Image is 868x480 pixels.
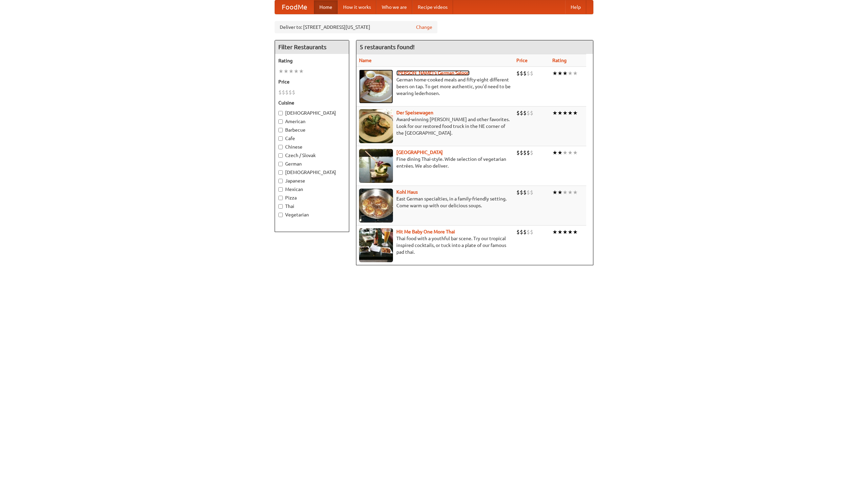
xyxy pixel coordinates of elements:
li: ★ [563,70,568,77]
input: Mexican [278,187,283,192]
li: $ [520,149,523,156]
li: $ [289,89,292,96]
li: ★ [568,109,573,117]
label: Japanese [278,177,346,184]
li: $ [523,109,527,117]
a: Change [416,24,432,31]
label: Mexican [278,186,346,193]
label: Pizza [278,194,346,201]
li: $ [530,109,533,117]
input: Thai [278,204,283,209]
li: $ [520,228,523,236]
p: Award-winning [PERSON_NAME] and other favorites. Look for our restored food truck in the NE corne... [359,116,511,136]
label: [DEMOGRAPHIC_DATA] [278,169,346,176]
label: German [278,160,346,167]
label: Cafe [278,135,346,142]
img: kohlhaus.jpg [359,189,393,223]
input: [DEMOGRAPHIC_DATA] [278,111,283,115]
b: Kohl Haus [396,189,418,195]
li: ★ [563,109,568,117]
li: $ [527,228,530,236]
li: ★ [573,228,578,236]
li: ★ [563,149,568,156]
a: Name [359,58,372,63]
label: [DEMOGRAPHIC_DATA] [278,110,346,116]
label: Chinese [278,143,346,150]
li: ★ [557,70,563,77]
li: ★ [557,228,563,236]
input: Pizza [278,196,283,200]
li: $ [523,70,527,77]
li: ★ [568,228,573,236]
a: [PERSON_NAME]'s German Saloon [396,70,470,76]
a: How it works [338,0,376,14]
input: [DEMOGRAPHIC_DATA] [278,170,283,175]
li: ★ [552,189,557,196]
li: ★ [552,70,557,77]
li: $ [527,109,530,117]
a: FoodMe [275,0,314,14]
li: $ [516,70,520,77]
a: Recipe videos [412,0,453,14]
input: American [278,119,283,124]
img: satay.jpg [359,149,393,183]
h4: Filter Restaurants [275,40,349,54]
img: speisewagen.jpg [359,109,393,143]
li: ★ [557,149,563,156]
input: Barbecue [278,128,283,132]
li: ★ [573,149,578,156]
a: Home [314,0,338,14]
a: Price [516,58,528,63]
li: ★ [283,68,289,75]
a: Hit Me Baby One More Thai [396,229,455,234]
a: Help [565,0,586,14]
input: Czech / Slovak [278,153,283,158]
li: $ [530,228,533,236]
label: American [278,118,346,125]
li: $ [278,89,282,96]
li: ★ [552,149,557,156]
li: $ [516,189,520,196]
li: $ [527,189,530,196]
li: ★ [552,228,557,236]
li: ★ [289,68,294,75]
p: German home-cooked meals and fifty-eight different beers on tap. To get more authentic, you'd nee... [359,76,511,97]
input: Cafe [278,136,283,141]
li: $ [516,109,520,117]
li: $ [530,189,533,196]
li: $ [523,149,527,156]
li: $ [516,149,520,156]
li: ★ [573,109,578,117]
li: ★ [557,189,563,196]
li: ★ [568,70,573,77]
h5: Rating [278,57,346,64]
a: [GEOGRAPHIC_DATA] [396,150,443,155]
li: $ [282,89,285,96]
li: $ [523,189,527,196]
li: ★ [563,228,568,236]
li: $ [520,189,523,196]
li: ★ [563,189,568,196]
div: Deliver to: [STREET_ADDRESS][US_STATE] [275,21,437,33]
li: $ [527,70,530,77]
p: Fine dining Thai-style. Wide selection of vegetarian entrées. We also deliver. [359,156,511,169]
li: $ [292,89,295,96]
ng-pluralize: 5 restaurants found! [360,44,415,50]
li: $ [523,228,527,236]
h5: Cuisine [278,99,346,106]
a: Der Speisewagen [396,110,433,115]
li: $ [285,89,289,96]
li: ★ [299,68,304,75]
li: ★ [552,109,557,117]
a: Rating [552,58,567,63]
input: Chinese [278,145,283,149]
input: Japanese [278,179,283,183]
p: East German specialties, in a family-friendly setting. Come warm up with our delicious soups. [359,195,511,209]
label: Czech / Slovak [278,152,346,159]
li: $ [530,70,533,77]
li: $ [520,109,523,117]
li: ★ [573,189,578,196]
